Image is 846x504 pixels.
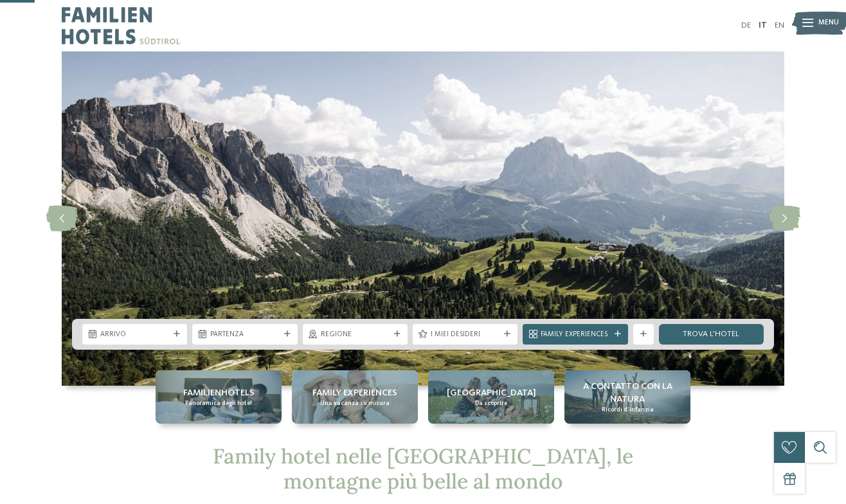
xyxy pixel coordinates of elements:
span: Family Experiences [541,330,609,340]
span: Panoramica degli hotel [185,399,252,408]
span: Arrivo [100,330,169,340]
span: A contatto con la natura [570,380,685,406]
span: Regione [321,330,390,340]
span: Partenza [210,330,279,340]
span: Da scoprire [475,399,507,408]
a: IT [759,21,767,30]
a: trova l’hotel [659,324,764,345]
span: I miei desideri [431,330,500,340]
a: Family hotel nelle Dolomiti: una vacanza nel regno dei Monti Pallidi [GEOGRAPHIC_DATA] Da scoprire [428,370,554,424]
a: Family hotel nelle Dolomiti: una vacanza nel regno dei Monti Pallidi Family experiences Una vacan... [292,370,418,424]
a: Family hotel nelle Dolomiti: una vacanza nel regno dei Monti Pallidi A contatto con la natura Ric... [564,370,690,424]
span: Family experiences [312,386,397,399]
span: Familienhotels [183,386,255,399]
span: Menu [818,18,839,28]
a: Family hotel nelle Dolomiti: una vacanza nel regno dei Monti Pallidi Familienhotels Panoramica de... [156,370,282,424]
span: Ricordi d’infanzia [602,406,654,414]
span: Family hotel nelle [GEOGRAPHIC_DATA], le montagne più belle al mondo [213,443,633,494]
a: EN [775,21,784,30]
img: Family hotel nelle Dolomiti: una vacanza nel regno dei Monti Pallidi [62,51,784,386]
a: DE [741,21,751,30]
span: [GEOGRAPHIC_DATA] [447,386,536,399]
span: Una vacanza su misura [320,399,390,408]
